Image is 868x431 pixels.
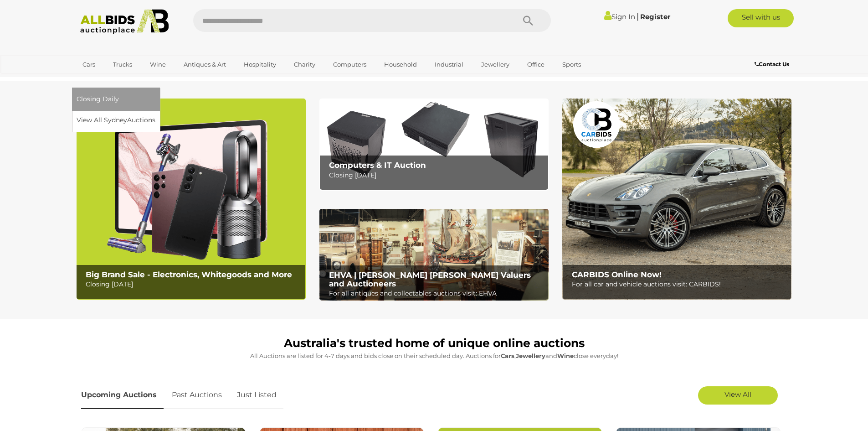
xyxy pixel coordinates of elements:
[698,386,778,405] a: View All
[86,270,292,279] b: Big Brand Sale - Electronics, Whitegoods and More
[77,99,306,300] img: Big Brand Sale - Electronics, Whitegoods and More
[640,12,670,21] a: Register
[288,57,321,72] a: Charity
[77,99,306,300] a: Big Brand Sale - Electronics, Whitegoods and More Big Brand Sale - Electronics, Whitegoods and Mo...
[107,57,138,72] a: Trucks
[77,57,101,72] a: Cars
[604,12,635,21] a: Sign In
[728,9,794,27] a: Sell with us
[319,99,549,190] a: Computers & IT Auction Computers & IT Auction Closing [DATE]
[81,382,164,409] a: Upcoming Auctions
[329,288,544,299] p: For all antiques and collectables auctions visit: EHVA
[429,57,469,72] a: Industrial
[178,57,232,72] a: Antiques & Art
[230,382,283,409] a: Just Listed
[572,270,662,279] b: CARBIDS Online Now!
[637,11,639,21] span: |
[81,351,787,361] p: All Auctions are listed for 4-7 days and bids close on their scheduled day. Auctions for , and cl...
[144,57,172,72] a: Wine
[238,57,282,72] a: Hospitality
[521,57,550,72] a: Office
[724,390,751,399] span: View All
[329,161,426,170] b: Computers & IT Auction
[755,59,791,69] a: Contact Us
[165,382,229,409] a: Past Auctions
[475,57,515,72] a: Jewellery
[319,99,549,190] img: Computers & IT Auction
[75,9,174,34] img: Allbids.com.au
[329,170,544,181] p: Closing [DATE]
[562,99,791,300] a: CARBIDS Online Now! CARBIDS Online Now! For all car and vehicle auctions visit: CARBIDS!
[86,279,300,290] p: Closing [DATE]
[81,337,787,350] h1: Australia's trusted home of unique online auctions
[319,209,549,301] a: EHVA | Evans Hastings Valuers and Auctioneers EHVA | [PERSON_NAME] [PERSON_NAME] Valuers and Auct...
[572,279,786,290] p: For all car and vehicle auctions visit: CARBIDS!
[327,57,372,72] a: Computers
[378,57,423,72] a: Household
[755,61,789,68] b: Contact Us
[329,270,531,288] b: EHVA | [PERSON_NAME] [PERSON_NAME] Valuers and Auctioneers
[505,9,551,32] button: Search
[77,72,153,87] a: [GEOGRAPHIC_DATA]
[556,57,587,72] a: Sports
[501,352,514,359] strong: Cars
[562,99,791,300] img: CARBIDS Online Now!
[516,352,545,359] strong: Jewellery
[557,352,574,359] strong: Wine
[319,209,549,301] img: EHVA | Evans Hastings Valuers and Auctioneers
